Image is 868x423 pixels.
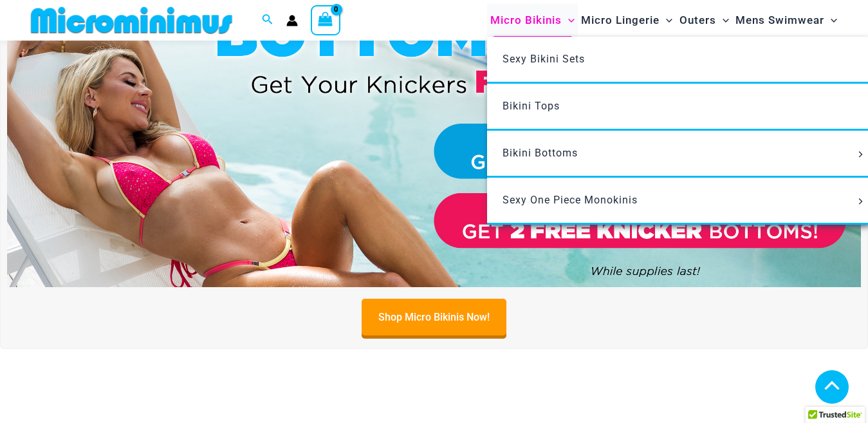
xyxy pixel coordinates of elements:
[503,100,560,112] span: Bikini Tops
[503,147,578,159] span: Bikini Bottoms
[490,4,562,37] span: Micro Bikinis
[824,4,837,37] span: Menu Toggle
[716,4,729,37] span: Menu Toggle
[676,4,732,37] a: OutersMenu ToggleMenu Toggle
[581,4,660,37] span: Micro Lingerie
[262,12,273,28] a: Search icon link
[679,4,716,37] span: Outers
[485,2,842,39] nav: Site Navigation
[362,299,506,335] a: Shop Micro Bikinis Now!
[735,4,824,37] span: Mens Swimwear
[854,151,868,158] span: Menu Toggle
[286,15,298,26] a: Account icon link
[503,53,585,65] span: Sexy Bikini Sets
[562,4,575,37] span: Menu Toggle
[26,6,237,35] img: MM SHOP LOGO FLAT
[732,4,840,37] a: Mens SwimwearMenu ToggleMenu Toggle
[487,4,578,37] a: Micro BikinisMenu ToggleMenu Toggle
[503,194,638,206] span: Sexy One Piece Monokinis
[578,4,676,37] a: Micro LingerieMenu ToggleMenu Toggle
[854,198,868,205] span: Menu Toggle
[660,4,672,37] span: Menu Toggle
[311,5,340,35] a: View Shopping Cart, empty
